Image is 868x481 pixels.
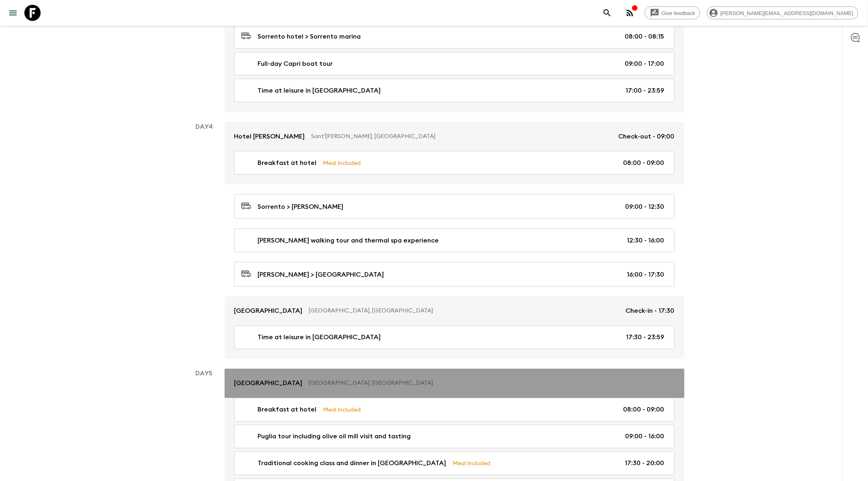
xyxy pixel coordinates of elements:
p: [GEOGRAPHIC_DATA] [234,379,303,388]
p: Meal Included [323,405,361,414]
button: menu [5,5,21,21]
p: Time at leisure in [GEOGRAPHIC_DATA] [258,86,381,95]
a: [PERSON_NAME] > [GEOGRAPHIC_DATA]16:00 - 17:30 [234,262,675,287]
p: 09:00 - 17:00 [625,59,665,69]
a: [GEOGRAPHIC_DATA][GEOGRAPHIC_DATA], [GEOGRAPHIC_DATA] [225,369,684,398]
p: Sorrento hotel > Sorrento marina [258,32,361,41]
p: [GEOGRAPHIC_DATA], [GEOGRAPHIC_DATA] [309,307,619,315]
p: Day 4 [184,122,225,132]
p: [GEOGRAPHIC_DATA] [234,306,303,316]
a: [GEOGRAPHIC_DATA][GEOGRAPHIC_DATA], [GEOGRAPHIC_DATA]Check-in - 17:30 [225,297,684,326]
a: [PERSON_NAME] walking tour and thermal spa experience12:30 - 16:00 [234,229,675,252]
a: Give feedback [645,6,700,19]
p: Hotel [PERSON_NAME] [234,132,305,141]
p: Meal Included [323,158,361,167]
p: [PERSON_NAME] > [GEOGRAPHIC_DATA] [258,270,384,279]
a: Breakfast at hotelMeal Included08:00 - 09:00 [234,398,675,422]
a: Sorrento hotel > Sorrento marina08:00 - 08:15 [234,24,675,49]
a: Traditional cooking class and dinner in [GEOGRAPHIC_DATA]Meal Included17:30 - 20:00 [234,452,675,475]
p: [GEOGRAPHIC_DATA], [GEOGRAPHIC_DATA] [309,379,668,388]
p: [PERSON_NAME] walking tour and thermal spa experience [258,236,439,245]
p: 09:00 - 16:00 [626,432,665,442]
a: Puglia tour including olive oil mill visit and tasting09:00 - 16:00 [234,425,675,448]
a: Time at leisure in [GEOGRAPHIC_DATA]17:00 - 23:59 [234,79,675,102]
p: 12:30 - 16:00 [627,236,665,245]
p: Meal Included [453,459,491,468]
p: Check-out - 09:00 [619,132,675,141]
a: Breakfast at hotelMeal Included08:00 - 09:00 [234,151,675,175]
p: 09:00 - 12:30 [626,202,665,212]
p: Sorrento > [PERSON_NAME] [258,202,344,212]
span: Give feedback [657,10,700,16]
p: Breakfast at hotel [258,405,317,415]
button: search adventures [599,5,615,21]
p: Puglia tour including olive oil mill visit and tasting [258,432,411,442]
a: Hotel [PERSON_NAME]Sant'[PERSON_NAME], [GEOGRAPHIC_DATA]Check-out - 09:00 [225,122,684,151]
p: 08:00 - 09:00 [623,158,665,168]
p: 08:00 - 09:00 [623,405,665,415]
p: 17:30 - 23:59 [626,333,665,342]
p: Day 5 [184,369,225,379]
p: Traditional cooking class and dinner in [GEOGRAPHIC_DATA] [258,459,446,468]
p: Full-day Capri boat tour [258,59,333,69]
p: Check-in - 17:30 [626,306,675,316]
p: 08:00 - 08:15 [625,32,665,41]
div: [PERSON_NAME][EMAIL_ADDRESS][DOMAIN_NAME] [707,6,858,19]
a: Time at leisure in [GEOGRAPHIC_DATA]17:30 - 23:59 [234,326,675,349]
p: Breakfast at hotel [258,158,317,168]
a: Full-day Capri boat tour09:00 - 17:00 [234,52,675,76]
p: 16:00 - 17:30 [627,270,665,279]
a: Sorrento > [PERSON_NAME]09:00 - 12:30 [234,194,675,219]
p: Time at leisure in [GEOGRAPHIC_DATA] [258,333,381,342]
p: 17:00 - 23:59 [626,86,665,95]
p: Sant'[PERSON_NAME], [GEOGRAPHIC_DATA] [312,132,612,141]
span: [PERSON_NAME][EMAIL_ADDRESS][DOMAIN_NAME] [716,10,858,16]
p: 17:30 - 20:00 [625,459,665,468]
